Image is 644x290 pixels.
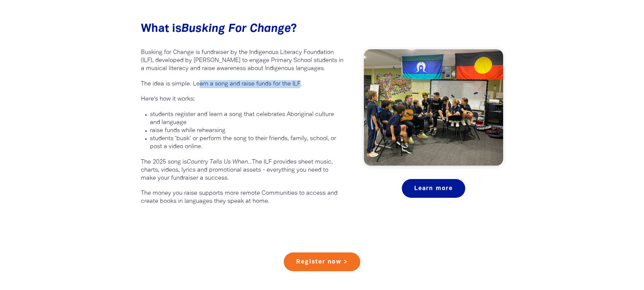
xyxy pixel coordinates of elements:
[181,24,291,34] em: Busking For Change
[284,252,360,271] a: Register now >
[364,49,503,166] img: Josh Pyke with a Busking For Change Class
[150,135,344,151] p: students ‘busk’ or perform the song to their friends, family, school, or post a video online.
[141,189,344,206] p: The money you raise supports more remote Communities to access and create books in languages they...
[141,49,344,73] p: Busking for Change is fundraiser by the Indigenous Literacy Foundation (ILF), developed by [PERSO...
[141,24,297,34] span: What is ?
[141,95,344,103] p: Here's how it works:
[150,127,344,135] p: raise funds while rehearsing
[141,80,344,88] p: The idea is simple. Learn a song and raise funds for the ILF.
[402,179,465,198] a: Learn more
[141,158,344,182] p: The 2025 song is The ILF provides sheet music, charts, videos, lyrics and promotional assets - ev...
[150,111,344,127] p: students register and learn a song that celebrates Aboriginal culture and language
[187,159,252,165] em: Country Tells Us When...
